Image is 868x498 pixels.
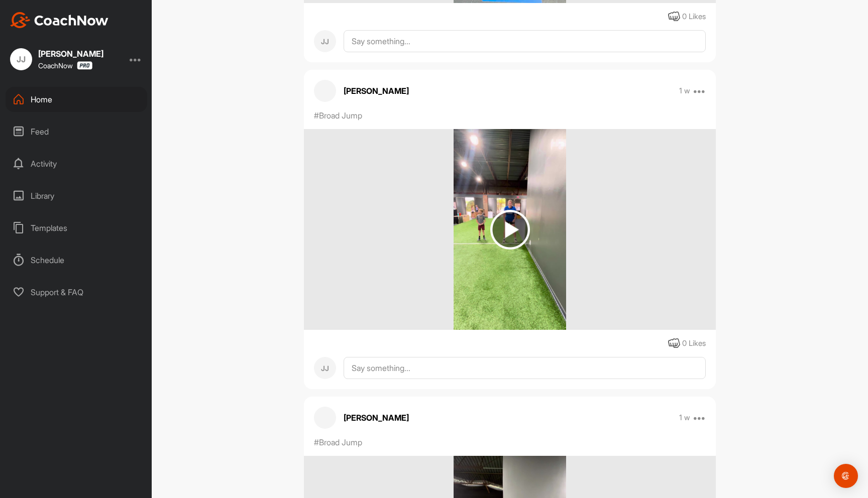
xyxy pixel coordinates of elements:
[682,11,706,23] div: 0 Likes
[38,61,92,70] div: CoachNow
[682,338,706,349] div: 0 Likes
[344,85,409,97] p: [PERSON_NAME]
[454,129,567,330] img: media
[6,151,147,176] div: Activity
[344,412,409,424] p: [PERSON_NAME]
[834,464,858,488] div: Open Intercom Messenger
[314,109,362,121] p: #Broad Jump
[38,50,103,58] div: [PERSON_NAME]
[314,436,362,448] p: #Broad Jump
[6,87,147,112] div: Home
[6,280,147,305] div: Support & FAQ
[6,119,147,144] div: Feed
[6,215,147,240] div: Templates
[490,210,530,250] img: play
[6,247,147,273] div: Schedule
[314,30,336,52] div: JJ
[77,61,92,70] img: CoachNow Pro
[314,357,336,379] div: JJ
[10,12,108,28] img: CoachNow
[679,86,690,96] p: 1 w
[10,48,32,70] div: JJ
[6,183,147,208] div: Library
[679,413,690,423] p: 1 w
